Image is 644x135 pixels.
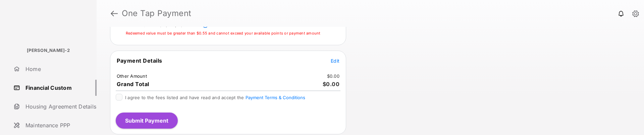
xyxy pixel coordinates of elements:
button: Submit Payment [116,113,178,129]
a: Financial Custom [11,80,97,96]
button: I agree to the fees listed and have read and accept the [246,95,305,100]
td: $0.00 [327,73,340,79]
button: Edit [331,57,339,64]
span: Grand Total [117,81,149,87]
a: Maintenance PPP [11,117,97,133]
span: I agree to the fees listed and have read and accept the [125,95,305,100]
a: Home [11,61,97,77]
strong: One Tap Payment [122,9,192,17]
p: Redeemed value must be greater than $0.55 and cannot exceed your available points or payment amount [126,30,321,36]
a: Housing Agreement Details [11,98,97,115]
span: Payment Details [117,57,162,64]
td: Other Amount [116,73,147,79]
p: [PERSON_NAME]-2 [27,47,70,54]
span: Edit [331,58,339,64]
span: $0.00 [323,81,340,87]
